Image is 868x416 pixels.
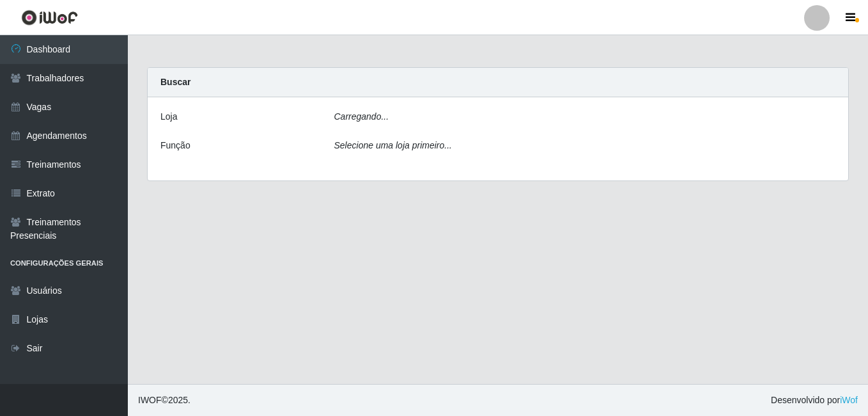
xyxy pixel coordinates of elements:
[334,111,389,122] i: Carregando...
[771,394,858,407] span: Desenvolvido por
[334,140,452,150] i: Selecione uma loja primeiro...
[160,77,190,87] strong: Buscar
[21,10,78,26] img: CoreUI Logo
[160,110,177,124] label: Loja
[138,395,162,405] span: IWOF
[840,395,858,405] a: iWof
[138,394,190,407] span: © 2025 .
[160,139,190,152] label: Função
